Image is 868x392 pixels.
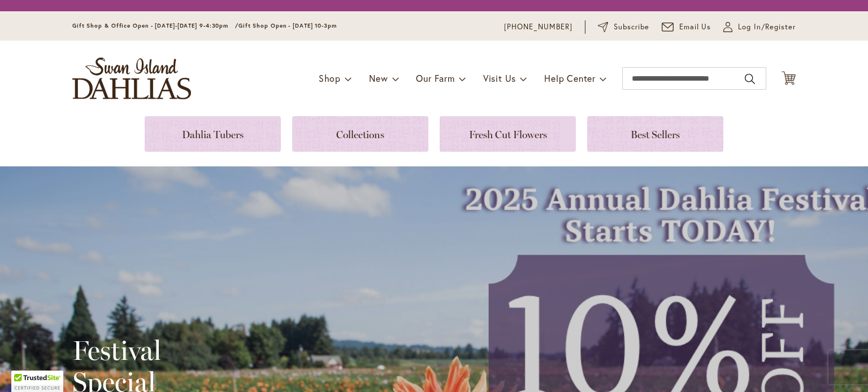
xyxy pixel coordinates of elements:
[11,371,63,392] div: TrustedSite Certified
[238,22,337,29] span: Gift Shop Open - [DATE] 10-3pm
[72,22,238,29] span: Gift Shop & Office Open - [DATE]-[DATE] 9-4:30pm /
[745,70,755,88] button: Search
[483,72,516,84] span: Visit Us
[679,21,711,33] span: Email Us
[723,21,796,33] a: Log In/Register
[738,21,796,33] span: Log In/Register
[662,21,711,33] a: Email Us
[614,21,649,33] span: Subscribe
[504,21,572,33] a: [PHONE_NUMBER]
[72,58,191,99] a: store logo
[598,21,649,33] a: Subscribe
[544,72,596,84] span: Help Center
[416,72,454,84] span: Our Farm
[369,72,388,84] span: New
[319,72,341,84] span: Shop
